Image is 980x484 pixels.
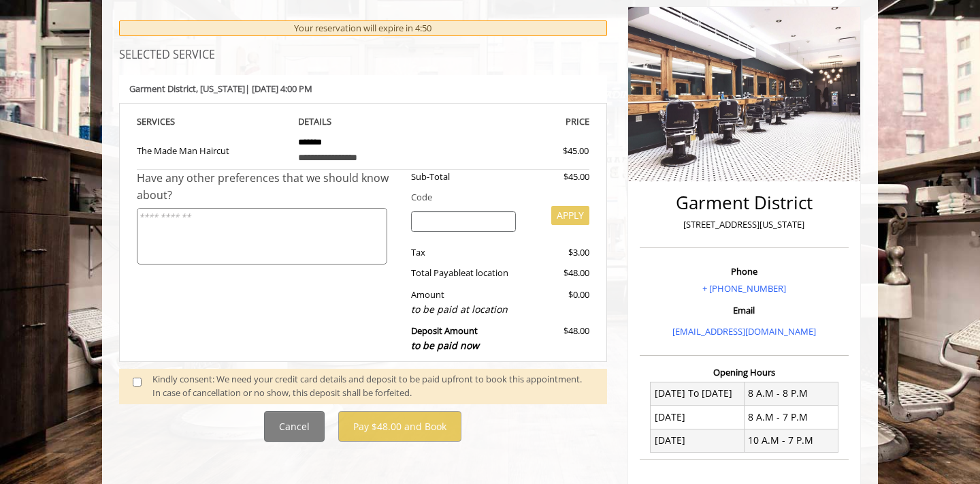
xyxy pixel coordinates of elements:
h3: SELECTED SERVICE [119,49,607,61]
span: S [170,115,175,127]
div: $45.00 [526,170,589,184]
th: SERVICE [137,114,288,130]
div: $48.00 [526,324,589,353]
a: + [PHONE_NUMBER] [702,282,786,294]
div: Have any other preferences that we should know about? [137,170,401,205]
div: Code [401,190,589,205]
div: to be paid at location [411,302,517,317]
div: Kindly consent: We need your credit card details and deposit to be paid upfront to book this appo... [152,372,593,401]
td: 8 A.M - 7 P.M [744,406,838,429]
button: Pay $48.00 and Book [338,411,461,442]
span: at location [465,267,508,279]
h3: Email [643,305,845,315]
td: [DATE] [651,429,745,452]
h3: Opening Hours [640,367,849,377]
span: to be paid now [411,339,479,352]
div: Tax [401,245,527,260]
td: 10 A.M - 7 P.M [744,429,838,452]
b: Deposit Amount [411,324,479,352]
td: [DATE] To [DATE] [651,382,745,405]
td: 8 A.M - 8 P.M [744,382,838,405]
div: Your reservation will expire in 4:50 [119,20,607,36]
a: [EMAIL_ADDRESS][DOMAIN_NAME] [672,325,816,337]
div: $3.00 [526,245,589,260]
div: Sub-Total [401,170,527,184]
td: The Made Man Haircut [137,129,288,169]
p: [STREET_ADDRESS][US_STATE] [643,217,845,232]
div: $0.00 [526,288,589,317]
b: Garment District | [DATE] 4:00 PM [129,82,312,95]
button: Cancel [264,411,325,442]
div: Amount [401,288,527,317]
h3: Phone [643,267,845,276]
div: $48.00 [526,266,589,280]
div: $45.00 [514,144,589,158]
h2: Garment District [643,193,845,213]
td: [DATE] [651,406,745,429]
span: , [US_STATE] [196,82,245,95]
button: APPLY [551,206,589,225]
div: Total Payable [401,266,527,280]
th: PRICE [438,114,589,130]
th: DETAILS [288,114,439,130]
